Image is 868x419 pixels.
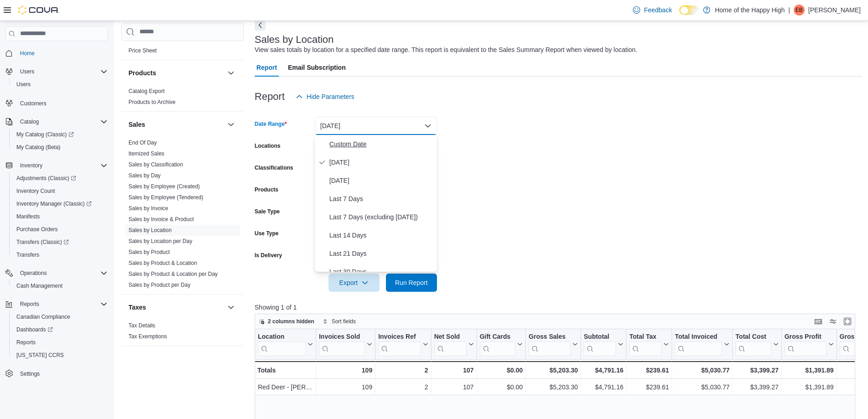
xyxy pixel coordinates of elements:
a: Home [16,48,38,59]
div: $5,203.30 [529,365,578,376]
a: Transfers (Classic) [13,237,72,248]
button: Subtotal [584,333,623,356]
button: Users [2,65,111,78]
a: Inventory Count [13,186,59,197]
button: Sales [226,119,236,130]
div: 107 [434,365,473,376]
button: Purchase Orders [9,223,111,236]
span: Reports [16,339,36,346]
a: Sales by Product & Location per Day [128,271,218,277]
a: Sales by Employee (Created) [128,183,200,190]
p: Home of the Happy High [715,5,785,16]
span: Manifests [16,213,40,220]
div: Net Sold [434,333,466,341]
div: View sales totals by location for a specified date range. This report is equivalent to the Sales ... [255,45,637,55]
span: Sales by Product per Day [128,281,190,289]
span: Sales by Invoice [128,205,168,212]
span: Hide Parameters [307,92,354,101]
button: [DATE] [315,117,437,135]
span: Run Report [395,278,428,287]
div: Gross Profit [785,333,827,356]
button: Reports [2,298,111,310]
p: [PERSON_NAME] [808,5,861,16]
button: Invoices Ref [378,333,428,356]
span: [US_STATE] CCRS [16,352,64,359]
nav: Complex example [5,43,108,404]
button: Total Invoiced [675,333,729,356]
div: $5,203.30 [529,382,578,393]
button: Taxes [128,303,224,312]
div: $0.00 [479,365,523,376]
button: Customers [2,96,111,109]
span: Products to Archive [128,98,175,106]
button: [US_STATE] CCRS [9,349,111,362]
button: Cash Management [9,279,111,292]
h3: Taxes [128,303,146,312]
a: Dashboards [13,324,56,335]
span: Catalog [16,116,108,127]
button: Sales [128,120,224,129]
a: End Of Day [128,140,157,146]
span: 2 columns hidden [268,318,314,325]
div: $3,399.27 [735,382,778,393]
div: Total Cost [735,333,771,341]
h3: Products [128,68,156,78]
a: Catalog Export [128,88,164,94]
span: Operations [20,269,47,277]
span: Operations [16,268,108,279]
a: Reports [13,337,39,348]
a: Price Sheet [128,47,157,54]
span: Email Subscription [288,58,346,77]
a: My Catalog (Beta) [13,142,64,153]
div: Gross Profit [785,333,827,341]
div: 109 [319,365,372,376]
span: Last 30 Days [329,266,433,277]
a: Purchase Orders [13,224,62,235]
span: Adjustments (Classic) [16,175,76,182]
a: Adjustments (Classic) [9,172,111,185]
a: Sales by Location per Day [128,238,192,244]
button: Users [16,66,38,77]
span: Price Sheet [128,47,157,54]
span: Inventory [16,160,108,171]
span: Sales by Employee (Tendered) [128,194,203,201]
a: Products to Archive [128,99,175,105]
button: Display options [827,316,838,327]
span: Sales by Employee (Created) [128,183,200,190]
a: Customers [16,98,50,109]
label: Date Range [255,120,287,128]
span: Inventory Count [13,186,108,197]
a: Transfers (Classic) [9,236,111,248]
span: Canadian Compliance [13,311,108,322]
button: Gross Sales [529,333,578,356]
a: Sales by Day [128,172,161,179]
a: Tax Details [128,322,155,329]
span: Purchase Orders [16,226,58,233]
span: Last 21 Days [329,248,433,259]
span: Transfers [13,249,108,260]
span: Sales by Day [128,172,161,179]
div: $5,030.77 [675,382,729,393]
img: Cova [18,5,59,15]
label: Sale Type [255,208,280,215]
div: Totals [257,365,313,376]
a: Feedback [629,1,675,19]
span: Sales by Product & Location per Day [128,270,218,278]
button: Taxes [226,302,236,313]
span: Catalog Export [128,88,164,95]
span: Itemized Sales [128,150,164,157]
span: Users [16,66,108,77]
div: Gross Sales [529,333,570,341]
span: Feedback [644,5,672,15]
span: Tax Details [128,322,155,329]
a: My Catalog (Classic) [9,128,111,141]
span: Inventory Manager (Classic) [16,200,92,207]
div: $1,391.89 [785,382,834,393]
div: $239.61 [629,382,669,393]
div: $4,791.16 [584,382,623,393]
button: Reports [9,336,111,349]
div: Total Cost [735,333,771,356]
div: Gift Cards [479,333,515,341]
span: Reports [13,337,108,348]
span: Customers [20,100,46,107]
